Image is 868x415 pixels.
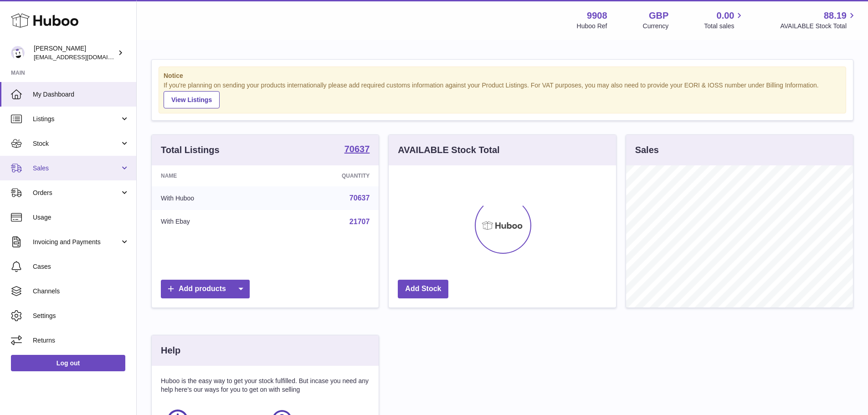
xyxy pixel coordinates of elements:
strong: GBP [649,10,668,22]
img: internalAdmin-9908@internal.huboo.com [11,46,25,60]
a: 70637 [349,194,370,202]
div: [PERSON_NAME] [34,44,116,61]
p: Huboo is the easy way to get your stock fulfilled. But incase you need any help here's our ways f... [161,377,370,394]
span: Returns [33,336,129,345]
span: Settings [33,312,129,320]
a: 0.00 Total sales [704,10,745,31]
div: If you're planning on sending your products internationally please add required customs informati... [164,81,841,108]
span: My Dashboard [33,90,129,99]
span: 0.00 [717,10,734,22]
td: With Huboo [152,186,272,210]
div: Huboo Ref [577,22,607,31]
span: Total sales [704,22,745,31]
strong: Notice [164,72,841,80]
strong: 70637 [344,144,370,154]
span: 88.19 [824,10,847,22]
a: 70637 [344,144,370,155]
a: View Listings [164,91,220,108]
a: Add products [161,280,250,298]
a: Log out [11,355,125,371]
h3: Help [161,344,180,357]
span: Channels [33,287,129,296]
span: AVAILABLE Stock Total [780,22,857,31]
span: Usage [33,213,129,222]
td: With Ebay [152,210,272,234]
a: 88.19 AVAILABLE Stock Total [780,10,857,31]
th: Name [152,165,272,186]
strong: 9908 [587,10,607,22]
span: Orders [33,189,120,197]
a: Add Stock [398,280,448,298]
h3: Total Listings [161,144,220,156]
span: Stock [33,139,120,148]
div: Currency [643,22,669,31]
h3: AVAILABLE Stock Total [398,144,499,156]
h3: Sales [635,144,659,156]
span: [EMAIL_ADDRESS][DOMAIN_NAME] [34,53,134,61]
span: Cases [33,262,129,271]
span: Sales [33,164,120,173]
th: Quantity [272,165,379,186]
span: Listings [33,115,120,123]
a: 21707 [349,218,370,225]
span: Invoicing and Payments [33,238,120,246]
